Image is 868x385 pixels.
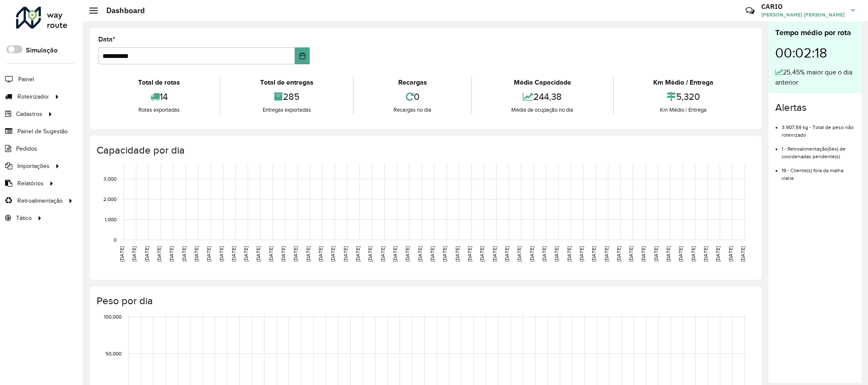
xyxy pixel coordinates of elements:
span: Importações [17,162,50,170]
div: Média de ocupação no dia [474,106,611,114]
text: 2,000 [103,196,116,202]
text: [DATE] [144,246,150,261]
text: [DATE] [703,246,708,261]
text: [DATE] [131,246,137,261]
text: 100,000 [104,314,122,319]
h4: Peso por dia [97,295,753,307]
text: [DATE] [243,246,249,261]
div: Km Médio / Entrega [616,77,751,88]
div: 00:02:18 [775,38,855,67]
div: Média Capacidade [474,77,611,88]
div: 14 [100,88,217,106]
span: Pedidos [16,144,37,153]
div: 25,45% maior que o dia anterior [775,67,855,88]
label: Data [98,34,115,44]
text: [DATE] [653,246,659,261]
text: [DATE] [119,246,125,261]
text: [DATE] [305,246,311,261]
h3: CARIO [761,3,845,11]
div: Total de entregas [222,77,351,88]
text: [DATE] [405,246,410,261]
h2: Dashboard [98,6,145,15]
div: Recargas [356,77,469,88]
text: [DATE] [516,246,522,261]
span: Relatórios [17,179,44,188]
div: 244,38 [474,88,611,106]
text: [DATE] [280,246,286,261]
text: [DATE] [541,246,547,261]
text: [DATE] [293,246,298,261]
text: [DATE] [616,246,621,261]
text: [DATE] [392,246,398,261]
text: 50,000 [105,351,122,356]
div: 285 [222,88,351,106]
text: [DATE] [231,246,236,261]
text: [DATE] [181,246,187,261]
text: [DATE] [691,246,696,261]
li: 1 - Retroalimentação(ões) de coordenadas pendente(s) [782,139,855,160]
span: Painel [18,75,34,84]
text: [DATE] [343,246,348,261]
span: Painel de Sugestão [17,127,68,136]
text: [DATE] [479,246,485,261]
text: [DATE] [529,246,535,261]
button: Choose Date [295,47,310,64]
li: 19 - Cliente(s) fora da malha viária [782,160,855,182]
h4: Alertas [775,102,855,114]
h4: Capacidade por dia [97,144,753,157]
div: Rotas exportadas [100,106,217,114]
span: Cadastros [16,110,42,118]
text: [DATE] [455,246,460,261]
text: [DATE] [467,246,472,261]
text: 3,000 [103,176,116,181]
span: Tático [16,214,32,223]
div: Km Médio / Entrega [616,106,751,114]
text: [DATE] [604,246,609,261]
a: Contato Rápido [741,2,759,20]
text: 1,000 [105,217,116,222]
text: [DATE] [579,246,584,261]
span: [PERSON_NAME] [PERSON_NAME] [761,11,845,19]
label: Simulação [26,45,58,55]
text: [DATE] [591,246,596,261]
text: [DATE] [330,246,336,261]
div: Tempo médio por rota [775,27,855,38]
text: [DATE] [417,246,423,261]
text: [DATE] [740,246,746,261]
text: [DATE] [666,246,671,261]
text: [DATE] [380,246,385,261]
text: [DATE] [156,246,162,261]
text: [DATE] [715,246,721,261]
div: 0 [356,88,469,106]
text: [DATE] [255,246,261,261]
div: 5,320 [616,88,751,106]
text: [DATE] [169,246,174,261]
text: [DATE] [641,246,646,261]
li: 3.907,59 kg - Total de peso não roteirizado [782,117,855,139]
text: [DATE] [318,246,323,261]
text: [DATE] [355,246,361,261]
text: [DATE] [554,246,559,261]
span: Retroalimentação [17,196,63,205]
text: [DATE] [430,246,435,261]
div: Recargas no dia [356,106,469,114]
text: [DATE] [194,246,199,261]
text: 0 [114,237,116,242]
text: [DATE] [206,246,211,261]
span: Roteirizador [17,92,49,101]
text: [DATE] [492,246,497,261]
text: [DATE] [678,246,683,261]
text: [DATE] [219,246,224,261]
text: [DATE] [442,246,447,261]
div: Total de rotas [100,77,217,88]
text: [DATE] [268,246,274,261]
text: [DATE] [367,246,373,261]
text: [DATE] [628,246,634,261]
text: [DATE] [566,246,572,261]
div: Entregas exportadas [222,106,351,114]
text: [DATE] [728,246,733,261]
text: [DATE] [504,246,510,261]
